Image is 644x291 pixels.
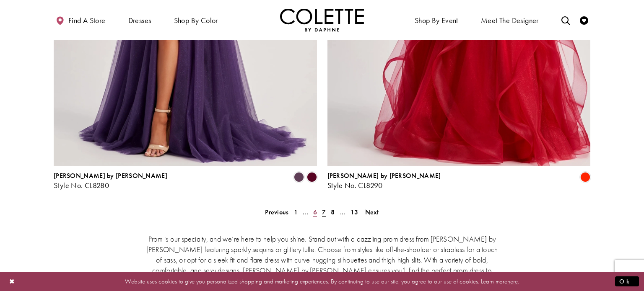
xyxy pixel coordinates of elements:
div: Colette by Daphne Style No. CL8290 [327,172,441,190]
span: Next [365,208,379,216]
span: Style No. CL8290 [327,180,383,190]
p: Website uses cookies to give you personalized shopping and marketing experiences. By continuing t... [60,276,584,287]
a: Find a store [54,8,107,31]
span: Find a store [68,16,106,25]
span: Dresses [128,16,151,25]
span: Previous [265,208,288,216]
span: Style No. CL8280 [54,180,109,190]
a: 13 [348,206,361,218]
a: Check Wishlist [578,8,590,31]
span: Shop by color [172,8,220,31]
span: Shop By Event [413,8,460,31]
span: [PERSON_NAME] by [PERSON_NAME] [54,171,167,180]
button: Submit Dialog [615,276,639,286]
span: ... [340,208,345,216]
span: 6 [313,208,317,216]
i: Burgundy [307,172,317,182]
span: Meet the designer [481,16,539,25]
span: Current page [319,206,328,218]
a: Next Page [363,206,382,218]
a: 6 [311,206,319,218]
a: Meet the designer [479,8,541,31]
i: Scarlet [580,172,590,182]
span: ... [303,208,308,216]
a: Visit Home Page [280,8,364,31]
a: Prev Page [262,206,291,218]
img: Colette by Daphne [280,8,364,31]
a: 1 [291,206,300,218]
a: here [507,277,518,285]
button: Close Dialog [5,274,19,288]
a: 8 [328,206,337,218]
div: Colette by Daphne Style No. CL8280 [54,172,167,190]
span: 7 [322,208,326,216]
span: Dresses [126,8,153,31]
span: Shop by color [174,16,218,25]
span: 8 [331,208,335,216]
span: [PERSON_NAME] by [PERSON_NAME] [327,171,441,180]
a: ... [338,206,348,218]
a: Toggle search [559,8,572,31]
span: Shop By Event [415,16,458,25]
span: 1 [294,208,298,216]
a: ... [300,206,311,218]
i: Plum [294,172,304,182]
span: 13 [351,208,358,216]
